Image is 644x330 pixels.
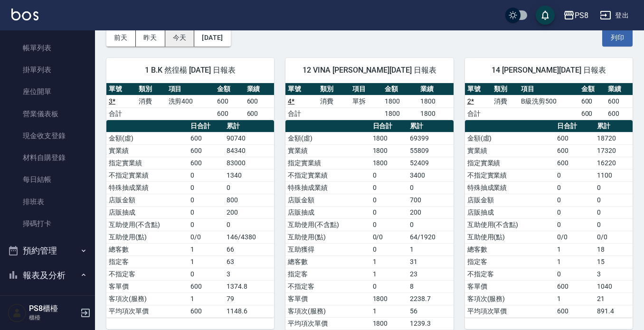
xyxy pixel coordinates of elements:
[606,83,633,95] th: 業績
[579,83,606,95] th: 金額
[465,83,492,95] th: 單號
[4,169,91,190] a: 每日結帳
[465,292,555,305] td: 客項次(服務)
[165,29,195,47] button: 今天
[4,191,91,213] a: 排班表
[555,169,595,181] td: 0
[224,194,274,206] td: 800
[382,107,418,120] td: 1800
[285,169,370,181] td: 不指定實業績
[465,107,492,120] td: 合計
[595,231,633,243] td: 0/0
[407,218,454,231] td: 0
[188,157,224,169] td: 600
[407,206,454,218] td: 200
[555,132,595,144] td: 600
[595,132,633,144] td: 18720
[595,305,633,317] td: 891.4
[4,125,91,147] a: 現金收支登錄
[285,107,318,120] td: 合計
[606,95,633,107] td: 600
[370,181,408,194] td: 0
[575,9,588,21] div: PS8
[188,243,224,255] td: 1
[465,157,555,169] td: 指定實業績
[106,107,136,120] td: 合計
[215,95,245,107] td: 600
[188,305,224,317] td: 600
[465,206,555,218] td: 店販抽成
[106,305,188,317] td: 平均項次單價
[106,169,188,181] td: 不指定實業績
[595,169,633,181] td: 1100
[224,157,274,169] td: 83000
[465,231,555,243] td: 互助使用(點)
[370,305,408,317] td: 1
[370,218,408,231] td: 0
[465,255,555,268] td: 指定客
[285,292,370,305] td: 客單價
[465,305,555,317] td: 平均項次單價
[370,169,408,181] td: 0
[595,181,633,194] td: 0
[407,231,454,243] td: 64/1920
[555,305,595,317] td: 600
[370,255,408,268] td: 1
[350,83,382,95] th: 項目
[465,243,555,255] td: 總客數
[188,194,224,206] td: 0
[224,243,274,255] td: 66
[4,37,91,59] a: 帳單列表
[188,218,224,231] td: 0
[29,304,77,313] h5: PS8櫃檯
[245,95,275,107] td: 600
[555,292,595,305] td: 1
[4,291,91,313] a: 報表目錄
[519,83,579,95] th: 項目
[285,132,370,144] td: 金額(虛)
[188,144,224,157] td: 600
[166,83,215,95] th: 項目
[370,144,408,157] td: 1800
[382,83,418,95] th: 金額
[8,303,27,322] img: Person
[285,268,370,280] td: 指定客
[188,255,224,268] td: 1
[4,81,91,103] a: 座位開單
[285,181,370,194] td: 特殊抽成業績
[606,107,633,120] td: 600
[596,7,633,24] button: 登出
[188,132,224,144] td: 600
[4,147,91,169] a: 材料自購登錄
[224,305,274,317] td: 1148.6
[595,144,633,157] td: 17320
[407,194,454,206] td: 700
[465,194,555,206] td: 店販金額
[106,83,136,95] th: 單號
[4,103,91,125] a: 營業儀表板
[106,231,188,243] td: 互助使用(點)
[407,181,454,194] td: 0
[536,6,555,25] button: save
[370,268,408,280] td: 1
[595,194,633,206] td: 0
[370,292,408,305] td: 1800
[465,268,555,280] td: 不指定客
[106,268,188,280] td: 不指定客
[297,66,442,75] span: 12 VINA [PERSON_NAME][DATE] 日報表
[318,95,350,107] td: 消費
[245,83,275,95] th: 業績
[595,255,633,268] td: 15
[555,231,595,243] td: 0/0
[188,292,224,305] td: 1
[519,95,579,107] td: B級洗剪500
[224,292,274,305] td: 79
[407,132,454,144] td: 69399
[285,144,370,157] td: 實業績
[407,305,454,317] td: 56
[194,29,230,47] button: [DATE]
[407,144,454,157] td: 55809
[418,107,454,120] td: 1800
[465,169,555,181] td: 不指定實業績
[579,95,606,107] td: 600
